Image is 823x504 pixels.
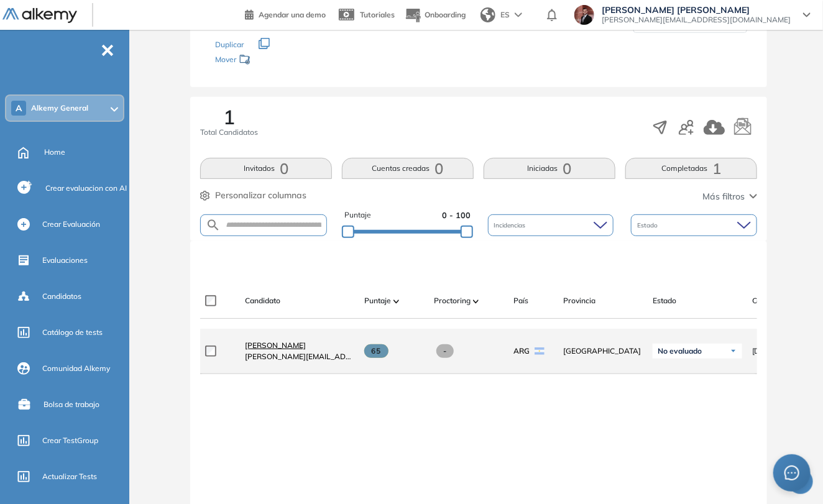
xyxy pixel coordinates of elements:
[364,295,391,306] span: Puntaje
[602,5,791,15] span: [PERSON_NAME] [PERSON_NAME]
[42,363,110,374] span: Comunidad Alkemy
[360,10,395,19] span: Tutoriales
[200,158,332,179] button: Invitados0
[42,255,88,266] span: Evaluaciones
[602,15,791,25] span: [PERSON_NAME][EMAIL_ADDRESS][DOMAIN_NAME]
[44,399,99,410] span: Bolsa de trabajo
[42,435,98,446] span: Crear TestGroup
[425,10,466,19] span: Onboarding
[2,8,77,24] img: Logo
[42,327,103,338] span: Catálogo de tests
[752,346,776,357] span: [DATE]
[245,341,306,350] span: [PERSON_NAME]
[484,158,615,179] button: Iniciadas0
[563,346,643,357] span: [GEOGRAPHIC_DATA]
[344,209,371,221] span: Puntaje
[215,189,306,202] span: Personalizar columnas
[442,209,471,221] span: 0 - 100
[200,189,306,202] button: Personalizar columnas
[513,346,530,357] span: ARG
[702,190,757,203] button: Más filtros
[405,2,466,29] button: Onboarding
[488,214,614,236] div: Incidencias
[245,6,326,21] a: Agendar una demo
[45,183,127,194] span: Crear evaluacion con AI
[42,219,100,230] span: Crear Evaluación
[342,158,474,179] button: Cuentas creadas0
[245,340,354,351] a: [PERSON_NAME]
[625,158,757,179] button: Completadas1
[784,465,799,480] span: message
[206,218,221,233] img: SEARCH_ALT
[215,49,339,72] div: Mover
[473,300,479,303] img: [missing "en.ARROW_ALT" translation]
[215,40,244,49] span: Duplicar
[434,295,471,306] span: Proctoring
[364,344,389,358] span: 65
[16,103,22,113] span: A
[513,295,528,306] span: País
[730,347,737,355] img: Ícono de flecha
[245,351,354,362] span: [PERSON_NAME][EMAIL_ADDRESS][DOMAIN_NAME]
[480,7,495,22] img: world
[631,214,757,236] div: Estado
[563,295,595,306] span: Provincia
[494,221,528,230] span: Incidencias
[535,347,545,355] img: ARG
[653,295,676,306] span: Estado
[42,291,81,302] span: Candidatos
[44,147,65,158] span: Home
[31,103,88,113] span: Alkemy General
[393,300,400,303] img: [missing "en.ARROW_ALT" translation]
[515,12,522,17] img: arrow
[658,346,702,356] span: No evaluado
[702,190,745,203] span: Más filtros
[223,107,235,127] span: 1
[42,471,97,482] span: Actualizar Tests
[259,10,326,19] span: Agendar una demo
[436,344,454,358] span: -
[500,9,510,21] span: ES
[637,221,660,230] span: Estado
[752,295,794,306] span: Completado
[200,127,258,138] span: Total Candidatos
[245,295,280,306] span: Candidato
